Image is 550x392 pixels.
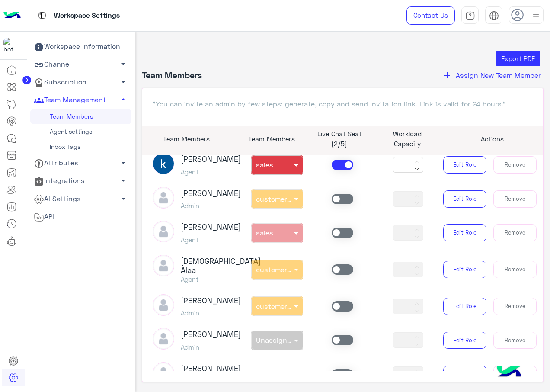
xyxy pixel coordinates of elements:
[493,156,537,174] button: Remove
[153,294,174,316] img: defaultAdmin.png
[181,343,241,351] h5: Admin
[181,154,241,164] h3: [PERSON_NAME]
[153,255,174,276] img: defaultAdmin.png
[3,38,19,53] img: 713415422032625
[30,139,131,154] a: Inbox Tags
[118,59,128,69] span: arrow_drop_down
[30,109,131,124] a: Team Members
[30,124,131,139] a: Agent settings
[153,153,174,174] img: ACg8ocJgZrH2hNVmQ3Xh4ROP4VqwmVODDK370JLJ8G7KijOnTKt7Mg=s96-c
[443,332,486,349] button: Edit Role
[461,6,479,25] a: tab
[181,236,241,244] h5: Agent
[30,74,131,91] a: Subscription
[501,55,535,62] span: Export PDF
[443,261,486,278] button: Edit Role
[153,328,174,350] img: defaultAdmin.png
[142,134,231,144] p: Team Members
[181,202,241,209] h5: Admin
[118,77,128,87] span: arrow_drop_down
[34,211,54,222] span: API
[37,10,48,21] img: tab
[443,156,486,174] button: Edit Role
[30,208,131,225] a: API
[181,257,261,275] h3: [DEMOGRAPHIC_DATA] alaa
[439,70,544,81] button: addAssign New Team Member
[443,190,486,208] button: Edit Role
[493,224,537,241] button: Remove
[30,56,131,74] a: Channel
[181,330,241,339] h3: [PERSON_NAME]
[443,224,486,241] button: Edit Role
[30,154,131,172] a: Attributes
[443,298,486,315] button: Edit Role
[494,357,524,388] img: hulul-logo.png
[118,175,128,186] span: arrow_drop_down
[118,193,128,204] span: arrow_drop_down
[456,71,541,79] span: Assign New Team Member
[142,70,202,81] h4: Team Members
[181,364,241,373] h3: [PERSON_NAME]
[406,6,455,25] a: Contact Us
[30,190,131,208] a: AI Settings
[448,134,537,144] p: Actions
[181,222,241,232] h3: [PERSON_NAME]
[493,332,537,349] button: Remove
[312,139,367,149] p: (2/5)
[312,129,367,139] p: Live Chat Seat
[493,298,537,315] button: Remove
[153,362,174,384] img: defaultAdmin.png
[153,187,174,209] img: defaultAdmin.png
[442,70,452,80] i: add
[118,157,128,168] span: arrow_drop_down
[118,94,128,105] span: arrow_drop_up
[181,309,241,317] h5: Admin
[153,99,533,109] p: "You can invite an admin by few steps: generate, copy and send Invitation link. Link is valid for...
[30,38,131,56] a: Workspace Information
[181,189,241,198] h3: [PERSON_NAME]
[496,51,540,67] button: Export PDF
[493,190,537,208] button: Remove
[465,11,475,21] img: tab
[489,11,499,21] img: tab
[443,366,486,383] button: Edit Role
[54,10,120,22] p: Workspace Settings
[30,91,131,109] a: Team Management
[380,129,435,148] p: Workload Capacity
[181,168,241,176] h5: Agent
[3,6,21,25] img: Logo
[531,10,541,21] img: profile
[30,172,131,190] a: Integrations
[181,296,241,305] h3: [PERSON_NAME]
[181,275,261,283] h5: Agent
[153,221,174,242] img: defaultAdmin.png
[493,261,537,278] button: Remove
[244,134,299,144] p: Team Members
